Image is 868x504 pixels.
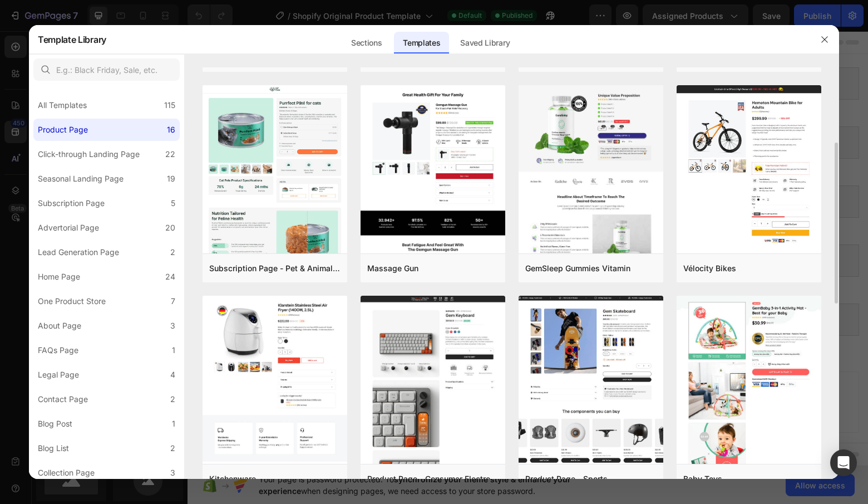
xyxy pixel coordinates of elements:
div: Massage Gun [367,262,418,275]
span: Add section [314,334,367,346]
div: 5 [171,197,175,210]
span: from URL or image [307,373,366,383]
span: Product information [315,46,383,59]
div: About Page [38,319,81,332]
div: Collection Page [38,466,95,479]
div: Product Page [38,123,88,136]
input: E.g.: Black Friday, Sale, etc. [33,58,180,81]
div: 16 [167,123,175,136]
div: Contact Page [38,393,88,406]
div: Product Page - Sports [525,472,608,486]
div: 24 [165,270,175,283]
div: Legal Page [38,368,79,381]
span: Rich text [334,223,364,236]
div: 2 [170,246,175,259]
div: 1 [172,417,175,430]
div: 7 [171,295,175,308]
div: 1 [172,344,175,357]
div: Blog List [38,442,69,455]
div: Click-through Landing Page [38,148,140,161]
div: Subscription Page [38,197,105,210]
div: 4 [170,368,175,381]
div: 115 [164,99,175,112]
h2: Template Library [38,25,106,54]
div: GemSleep Gummies Vitamin [525,262,630,275]
div: 3 [170,319,175,332]
div: Generate layout [308,359,366,371]
span: Related products [320,282,379,295]
div: Product Page - Consumer Electronics - Keyboard [367,472,499,486]
div: Subscription Page - Pet & Animals - Gem Cat Food - Style 4 [209,262,341,275]
div: Saved Library [451,32,519,54]
div: Choose templates [220,359,288,371]
div: Open Intercom Messenger [830,449,857,476]
div: Blog Post [38,417,72,430]
div: 2 [170,442,175,455]
div: Templates [394,32,449,54]
div: Home Page [38,270,80,283]
div: 3 [170,466,175,479]
span: then drag & drop elements [381,373,464,383]
div: Advertorial Page [38,221,99,234]
div: Seasonal Landing Page [38,172,124,185]
div: 19 [167,172,175,185]
div: 22 [165,148,175,161]
div: Lead Generation Page [38,246,119,259]
div: Kitchenware [209,472,256,486]
div: Vélocity Bikes [683,262,736,275]
div: All Templates [38,99,87,112]
span: Image with text [323,105,375,118]
div: One Product Store [38,295,106,308]
div: Add blank section [389,359,457,371]
div: 2 [170,393,175,406]
div: Sections [342,32,391,54]
div: FAQs Page [38,344,78,357]
div: Baby Toys [683,472,722,486]
div: 20 [165,221,175,234]
span: inspired by CRO experts [215,373,292,383]
span: Rich text [334,164,364,177]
